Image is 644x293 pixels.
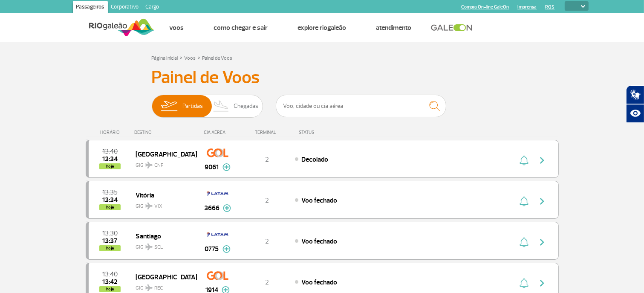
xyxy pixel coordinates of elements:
[73,1,108,15] a: Passageiros
[265,278,269,287] span: 2
[154,162,163,169] span: CNF
[102,156,118,162] span: 2025-09-29 13:34:00
[276,95,446,117] input: Voo, cidade ou cia aérea
[142,1,163,15] a: Cargo
[204,203,219,213] span: 3666
[209,95,234,117] img: slider-desembarque
[99,245,121,251] span: hoje
[301,237,337,246] span: Voo fechado
[156,95,182,117] img: slider-embarque
[136,230,190,241] span: Santiago
[234,95,258,117] span: Chegadas
[154,203,162,210] span: VIX
[537,196,547,206] img: seta-direita-painel-voo.svg
[376,23,412,32] a: Atendimento
[537,278,547,288] img: seta-direita-painel-voo.svg
[298,23,347,32] a: Explore RIOgaleão
[265,237,269,246] span: 2
[182,95,203,117] span: Partidas
[205,162,219,172] span: 9061
[205,244,219,254] span: 0775
[102,197,118,203] span: 2025-09-29 13:34:00
[214,23,268,32] a: Como chegar e sair
[102,230,118,236] span: 2025-09-29 13:30:00
[180,52,183,62] a: >
[136,189,190,200] span: Vitória
[99,286,121,292] span: hoje
[520,196,528,206] img: sino-painel-voo.svg
[102,271,118,277] span: 2025-09-29 13:40:00
[154,244,163,251] span: SCL
[102,238,117,244] span: 2025-09-29 13:37:00
[185,55,196,61] a: Voos
[222,163,231,171] img: mais-info-painel-voo.svg
[102,148,118,154] span: 2025-09-29 13:40:00
[222,245,231,253] img: mais-info-painel-voo.svg
[136,271,190,282] span: [GEOGRAPHIC_DATA]
[462,4,509,10] a: Compra On-line GaleOn
[136,157,190,169] span: GIG
[88,130,135,135] div: HORÁRIO
[265,155,269,164] span: 2
[136,280,190,292] span: GIG
[301,155,328,164] span: Decolado
[537,155,547,165] img: seta-direita-painel-voo.svg
[152,67,493,88] h3: Painel de Voos
[145,162,153,168] img: destiny_airplane.svg
[170,23,184,32] a: Voos
[152,55,178,61] a: Página Inicial
[265,196,269,205] span: 2
[145,244,153,250] img: destiny_airplane.svg
[145,284,153,291] img: destiny_airplane.svg
[198,52,201,62] a: >
[301,196,337,205] span: Voo fechado
[99,204,121,210] span: hoje
[520,155,528,165] img: sino-painel-voo.svg
[626,85,644,123] div: Plugin de acessibilidade da Hand Talk.
[108,1,142,15] a: Corporativo
[154,284,163,292] span: REC
[626,104,644,123] button: Abrir recursos assistivos.
[520,278,528,288] img: sino-painel-voo.svg
[99,163,121,169] span: hoje
[537,237,547,247] img: seta-direita-painel-voo.svg
[102,279,118,285] span: 2025-09-29 13:42:00
[520,237,528,247] img: sino-painel-voo.svg
[136,239,190,251] span: GIG
[202,55,233,61] a: Painel de Voos
[626,85,644,104] button: Abrir tradutor de língua de sinais.
[196,130,239,135] div: CIA AÉREA
[239,130,295,135] div: TERMINAL
[102,189,118,195] span: 2025-09-29 13:35:00
[145,203,153,209] img: destiny_airplane.svg
[518,4,537,10] a: Imprensa
[134,130,196,135] div: DESTINO
[295,130,364,135] div: STATUS
[136,148,190,160] span: [GEOGRAPHIC_DATA]
[546,4,555,10] a: RQS
[136,198,190,210] span: GIG
[301,278,337,287] span: Voo fechado
[223,204,231,212] img: mais-info-painel-voo.svg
